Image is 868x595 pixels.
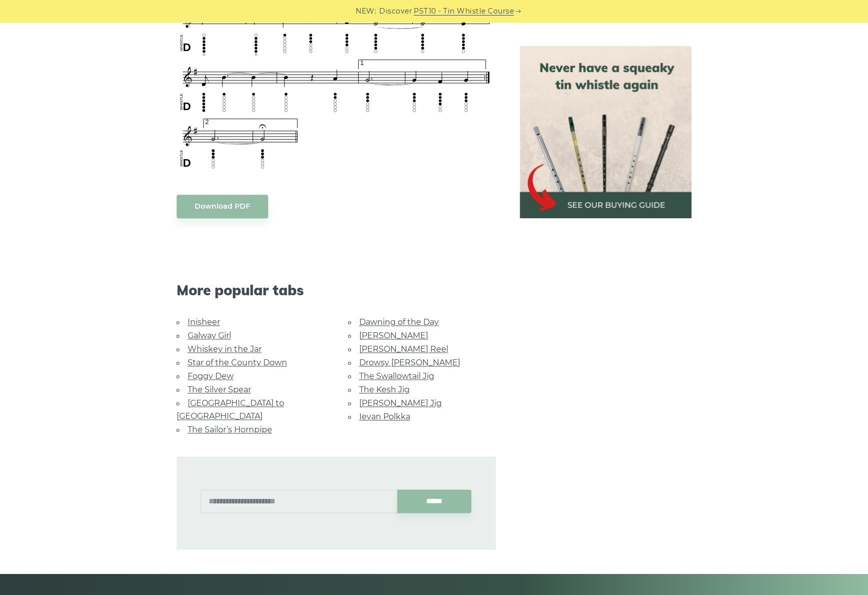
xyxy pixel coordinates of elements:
[359,317,439,327] a: Dawning of the Day
[359,358,460,367] a: Drowsy [PERSON_NAME]
[177,398,284,421] a: [GEOGRAPHIC_DATA] to [GEOGRAPHIC_DATA]
[188,331,231,340] a: Galway Girl
[414,6,514,17] a: PST10 - Tin Whistle Course
[188,425,272,434] a: The Sailor’s Hornpipe
[188,317,220,327] a: Inisheer
[359,385,410,394] a: The Kesh Jig
[188,344,262,354] a: Whiskey in the Jar
[188,358,287,367] a: Star of the County Down
[520,46,692,218] img: tin whistle buying guide
[359,398,442,408] a: [PERSON_NAME] Jig
[356,6,376,17] span: NEW:
[359,344,448,354] a: [PERSON_NAME] Reel
[188,385,251,394] a: The Silver Spear
[188,371,234,381] a: Foggy Dew
[379,6,412,17] span: Discover
[359,371,434,381] a: The Swallowtail Jig
[359,412,410,421] a: Ievan Polkka
[177,282,496,299] span: More popular tabs
[177,195,268,218] a: Download PDF
[359,331,428,340] a: [PERSON_NAME]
